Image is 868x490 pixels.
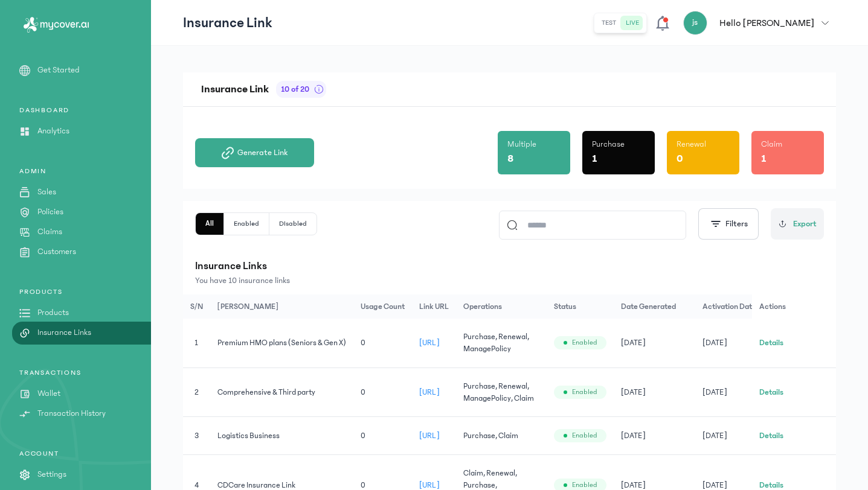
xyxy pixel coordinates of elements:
span: Enabled [572,480,597,490]
span: 2 [194,388,199,396]
td: [DATE] [614,319,695,367]
th: S/N [183,294,210,319]
p: 1 [592,150,597,167]
button: Export [771,208,824,240]
button: Details [759,386,783,398]
span: 3 [194,431,199,440]
span: 0 [361,431,365,440]
th: Date Generated [614,294,695,319]
p: Transaction History [37,407,106,420]
button: Details [759,430,783,442]
button: Enabled [224,213,269,235]
p: Analytics [37,125,69,138]
td: [DATE] [614,417,695,455]
th: Operations [456,294,547,319]
span: CDCare Insurance Link [217,481,295,489]
button: All [196,213,224,235]
p: Claim [761,138,782,150]
p: Insurance Links [195,258,824,275]
p: Insurance Links [37,326,91,339]
span: [URL] [419,481,440,489]
td: [DATE] [695,319,777,367]
span: [URL] [419,431,440,440]
button: Disabled [269,213,317,235]
p: 0 [677,150,683,167]
div: 10 of 20 [276,81,326,98]
button: Filters [698,208,759,240]
button: Details [759,337,783,349]
td: Purchase, Renewal, ManagePolicy [456,319,547,367]
th: Usage Count [353,294,412,319]
span: Comprehensive & Third party [217,388,315,396]
span: 0 [361,481,365,489]
p: Products [37,307,69,319]
span: Export [793,218,817,231]
p: Policies [37,206,63,218]
p: Claims [37,226,62,238]
p: Insurance Link [183,13,272,33]
span: Enabled [572,387,597,397]
td: [DATE] [614,367,695,417]
td: [DATE] [695,417,777,455]
button: live [621,16,644,30]
span: 4 [194,481,199,489]
th: Link URL [412,294,456,319]
p: Wallet [37,387,60,400]
span: [URL] [419,388,440,396]
h3: Insurance Link [201,81,269,98]
p: Hello [PERSON_NAME] [719,16,814,30]
th: Status [547,294,614,319]
p: Sales [37,186,56,199]
span: Logistics Business [217,431,280,440]
span: 1 [194,339,198,347]
th: [PERSON_NAME] [210,294,354,319]
p: Customers [37,246,76,258]
span: 0 [361,388,365,396]
span: Enabled [572,338,597,348]
button: jsHello [PERSON_NAME] [683,11,836,35]
span: Enabled [572,431,597,441]
p: You have 10 insurance links [195,275,824,287]
button: Generate Link [195,138,314,167]
p: Settings [37,468,66,481]
td: [DATE] [695,367,777,417]
button: test [597,16,621,30]
p: Renewal [677,138,706,150]
span: 0 [361,339,365,347]
p: Purchase [592,138,625,150]
p: 1 [761,150,767,167]
td: Purchase, Renewal, ManagePolicy, Claim [456,367,547,417]
span: [URL] [419,339,440,347]
th: Activation Date [695,294,777,319]
div: js [683,11,707,35]
span: Premium HMO plans (Seniors & Gen X) [217,339,347,347]
p: Get Started [37,64,80,77]
td: Purchase, Claim [456,417,547,455]
th: Actions [752,294,836,319]
p: Multiple [507,138,536,150]
p: 8 [507,150,513,167]
span: Generate Link [237,147,288,159]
